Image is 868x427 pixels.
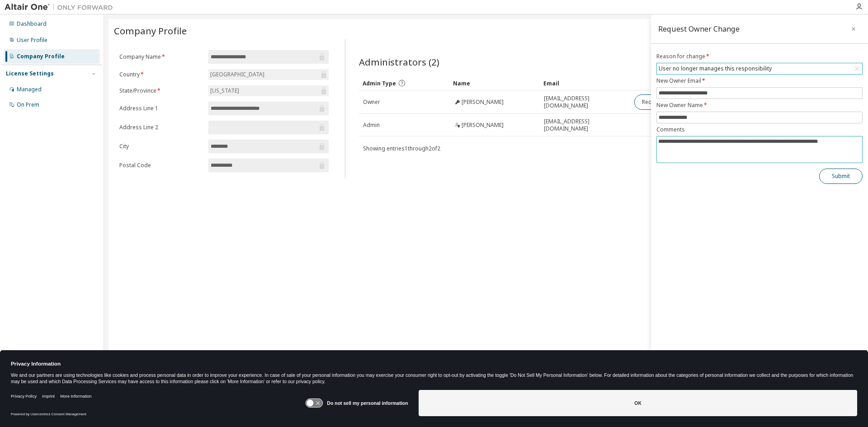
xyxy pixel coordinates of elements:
label: Country [119,71,203,78]
div: User no longer manages this responsibility [657,64,773,74]
label: State/Province [119,87,203,94]
span: Admin Type [363,80,396,87]
span: [PERSON_NAME] [462,99,504,106]
label: City [119,143,203,150]
div: [GEOGRAPHIC_DATA] [208,69,329,80]
label: Comments [656,126,863,133]
div: On Prem [17,101,39,108]
span: Showing entries 1 through 2 of 2 [363,145,440,152]
label: Address Line 2 [119,124,203,131]
div: Name [453,76,536,90]
div: [US_STATE] [208,85,329,96]
div: User Profile [17,37,47,44]
img: Altair One [5,3,118,12]
div: Email [543,76,627,90]
label: New Owner Name [656,102,863,109]
label: Company Name [119,53,203,61]
span: [EMAIL_ADDRESS][DOMAIN_NAME] [544,95,626,109]
span: Admin [363,122,380,129]
span: Company Profile [114,24,187,37]
span: Administrators (2) [359,56,439,68]
div: Request Owner Change [658,25,740,33]
span: [EMAIL_ADDRESS][DOMAIN_NAME] [544,118,626,132]
label: Reason for change [656,53,863,60]
div: Dashboard [17,20,47,28]
label: New Owner Email [656,77,863,84]
label: Postal Code [119,162,203,169]
div: Company Profile [17,53,65,60]
div: [US_STATE] [209,86,241,96]
button: Submit [819,169,863,184]
span: Owner [363,99,380,106]
div: Managed [17,86,42,93]
div: User no longer manages this responsibility [657,63,862,74]
div: License Settings [6,70,54,77]
button: Request Owner Change [634,94,711,110]
span: [PERSON_NAME] [462,122,504,129]
div: [GEOGRAPHIC_DATA] [209,70,266,80]
label: Address Line 1 [119,105,203,112]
